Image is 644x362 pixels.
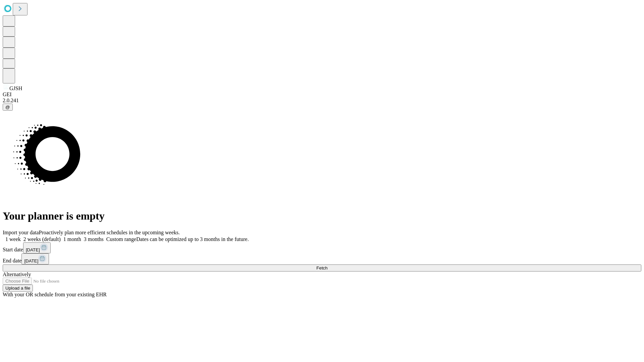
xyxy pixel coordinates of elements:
div: GEI [3,92,641,98]
span: [DATE] [26,247,40,252]
span: Import your data [3,230,39,235]
div: End date [3,253,641,264]
button: Upload a file [3,285,33,292]
span: Fetch [316,265,327,270]
span: Custom range [106,236,136,242]
div: Start date [3,242,641,253]
span: GJSH [9,85,22,91]
button: @ [3,104,13,111]
span: 3 months [84,236,104,242]
button: [DATE] [23,242,51,253]
span: With your OR schedule from your existing EHR [3,292,107,297]
span: Proactively plan more efficient schedules in the upcoming weeks. [39,230,180,235]
button: [DATE] [21,253,49,264]
span: 2 weeks (default) [23,236,61,242]
span: 1 week [5,236,21,242]
h1: Your planner is empty [3,210,641,222]
span: Dates can be optimized up to 3 months in the future. [136,236,249,242]
span: [DATE] [24,258,38,263]
span: Alternatively [3,271,31,277]
div: 2.0.241 [3,98,641,104]
span: 1 month [63,236,81,242]
span: @ [5,105,10,110]
button: Fetch [3,264,641,271]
